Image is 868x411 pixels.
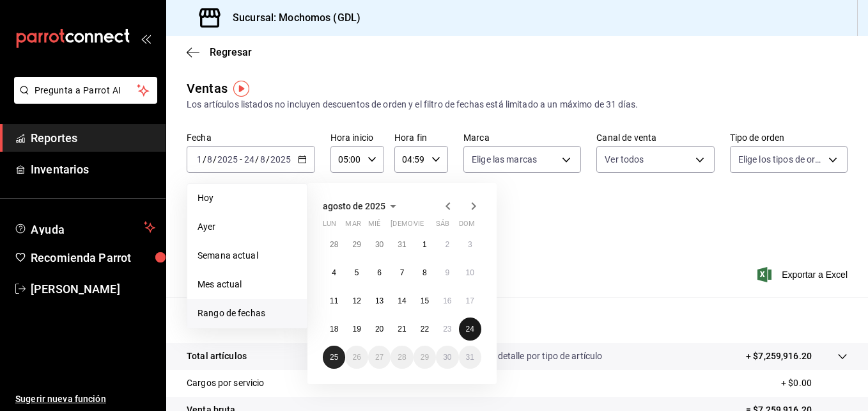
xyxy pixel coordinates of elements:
img: Tooltip marker [233,81,249,97]
button: 30 de agosto de 2025 [436,346,458,369]
abbr: 19 de agosto de 2025 [352,325,360,334]
abbr: 5 de agosto de 2025 [355,268,359,277]
button: 7 de agosto de 2025 [391,261,413,284]
abbr: 28 de agosto de 2025 [398,353,406,362]
abbr: sábado [436,220,449,233]
abbr: 22 de agosto de 2025 [421,325,429,334]
button: 22 de agosto de 2025 [414,318,436,341]
span: Regresar [210,46,252,58]
label: Hora inicio [330,133,384,142]
button: Regresar [187,46,252,58]
span: - [240,154,242,165]
input: ---- [270,154,291,165]
span: Ver todos [605,153,644,166]
abbr: 8 de agosto de 2025 [422,268,427,277]
button: agosto de 2025 [323,198,401,214]
abbr: 31 de agosto de 2025 [466,353,474,362]
abbr: 30 de julio de 2025 [375,240,384,249]
button: 21 de agosto de 2025 [391,318,413,341]
abbr: 10 de agosto de 2025 [466,268,474,277]
h3: Sucursal: Mochomos (GDL) [222,10,360,26]
span: Ayuda [31,220,139,235]
button: 14 de agosto de 2025 [391,289,413,312]
abbr: 30 de agosto de 2025 [443,353,451,362]
span: Hoy [198,191,297,205]
button: 10 de agosto de 2025 [459,261,481,284]
abbr: 9 de agosto de 2025 [445,268,449,277]
span: Pregunta a Parrot AI [35,84,137,97]
button: 17 de agosto de 2025 [459,289,481,312]
abbr: 20 de agosto de 2025 [375,325,384,334]
abbr: 18 de agosto de 2025 [330,325,338,334]
button: open_drawer_menu [141,33,151,44]
p: + $0.00 [781,376,848,390]
p: Cargos por servicio [187,376,265,390]
button: 1 de agosto de 2025 [414,233,436,256]
span: Elige las marcas [472,153,537,166]
p: + $7,259,916.20 [746,350,812,363]
abbr: 29 de agosto de 2025 [421,353,429,362]
label: Canal de venta [596,133,714,142]
button: Pregunta a Parrot AI [14,77,157,104]
abbr: 14 de agosto de 2025 [398,296,406,305]
abbr: lunes [323,220,336,233]
abbr: viernes [414,220,424,233]
a: Pregunta a Parrot AI [9,93,157,106]
button: 19 de agosto de 2025 [345,318,368,341]
button: Exportar a Excel [760,267,848,282]
button: 26 de agosto de 2025 [345,346,368,369]
span: Sugerir nueva función [15,392,155,406]
button: 28 de agosto de 2025 [391,346,413,369]
span: Inventarios [31,161,155,178]
span: Elige los tipos de orden [738,153,824,166]
span: [PERSON_NAME] [31,280,155,298]
input: -- [260,154,266,165]
span: / [213,154,217,165]
abbr: 21 de agosto de 2025 [398,325,406,334]
span: agosto de 2025 [323,201,385,211]
button: 25 de agosto de 2025 [323,346,345,369]
button: 31 de julio de 2025 [391,233,413,256]
span: Ayer [198,220,297,234]
abbr: 25 de agosto de 2025 [330,353,338,362]
button: 27 de agosto de 2025 [368,346,391,369]
span: / [255,154,259,165]
abbr: 12 de agosto de 2025 [352,296,360,305]
div: Ventas [187,79,228,98]
abbr: 27 de agosto de 2025 [375,353,384,362]
div: Los artículos listados no incluyen descuentos de orden y el filtro de fechas está limitado a un m... [187,98,848,111]
abbr: 24 de agosto de 2025 [466,325,474,334]
button: 23 de agosto de 2025 [436,318,458,341]
button: 3 de agosto de 2025 [459,233,481,256]
button: 30 de julio de 2025 [368,233,391,256]
abbr: 29 de julio de 2025 [352,240,360,249]
span: Rango de fechas [198,307,297,320]
button: 13 de agosto de 2025 [368,289,391,312]
span: Semana actual [198,249,297,262]
abbr: 4 de agosto de 2025 [332,268,336,277]
button: 31 de agosto de 2025 [459,346,481,369]
input: -- [196,154,203,165]
button: 15 de agosto de 2025 [414,289,436,312]
abbr: 28 de julio de 2025 [330,240,338,249]
span: Reportes [31,129,155,147]
button: 24 de agosto de 2025 [459,318,481,341]
abbr: 13 de agosto de 2025 [375,296,384,305]
abbr: 31 de julio de 2025 [398,240,406,249]
button: 16 de agosto de 2025 [436,289,458,312]
abbr: 2 de agosto de 2025 [445,240,449,249]
label: Hora fin [394,133,448,142]
abbr: domingo [459,220,475,233]
button: 18 de agosto de 2025 [323,318,345,341]
span: Mes actual [198,278,297,291]
label: Fecha [187,133,315,142]
abbr: jueves [391,220,466,233]
p: Total artículos [187,350,247,363]
button: 12 de agosto de 2025 [345,289,368,312]
input: -- [206,154,213,165]
button: 28 de julio de 2025 [323,233,345,256]
button: 11 de agosto de 2025 [323,289,345,312]
button: 29 de agosto de 2025 [414,346,436,369]
button: 2 de agosto de 2025 [436,233,458,256]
